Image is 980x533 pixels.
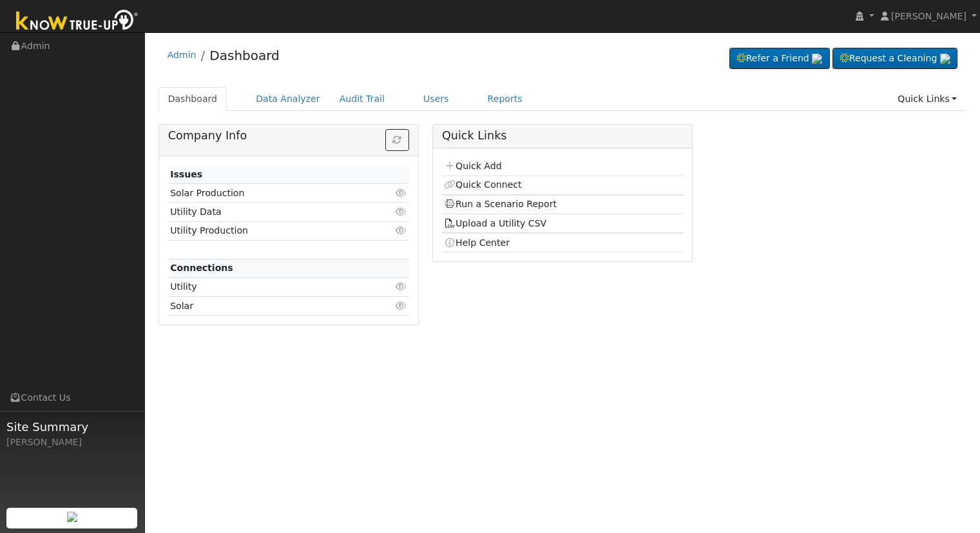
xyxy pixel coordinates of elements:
a: Quick Links [888,87,966,111]
div: [PERSON_NAME] [6,436,138,449]
td: Solar [168,297,370,316]
img: retrieve [67,512,77,522]
strong: Connections [170,263,233,273]
td: Solar Production [168,184,370,203]
i: Click to view [396,207,407,216]
a: Quick Add [444,161,501,171]
img: retrieve [940,54,950,64]
span: Site Summary [6,418,138,436]
i: Click to view [396,226,407,235]
i: Click to view [396,301,407,310]
i: Click to view [396,282,407,291]
a: Dashboard [209,48,280,63]
a: Run a Scenario Report [444,199,557,209]
span: [PERSON_NAME] [891,11,966,21]
a: Upload a Utility CSV [444,218,546,228]
td: Utility Production [168,221,370,240]
h5: Company Info [168,129,409,143]
a: Refer a Friend [729,48,830,70]
img: Know True-Up [10,7,145,36]
td: Utility [168,277,370,296]
a: Quick Connect [444,179,521,190]
td: Utility Data [168,203,370,221]
h5: Quick Links [442,129,683,143]
img: retrieve [812,54,822,64]
a: Reports [478,87,532,111]
a: Admin [168,50,197,60]
a: Audit Trail [330,87,394,111]
a: Request a Cleaning [832,48,957,70]
strong: Issues [170,169,202,179]
a: Dashboard [159,87,227,111]
a: Users [414,87,459,111]
a: Data Analyzer [246,87,330,111]
i: Click to view [396,188,407,197]
a: Help Center [444,237,510,248]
